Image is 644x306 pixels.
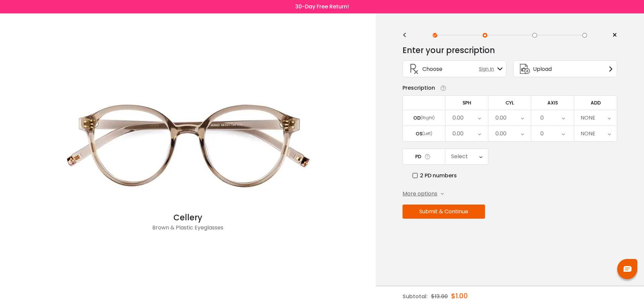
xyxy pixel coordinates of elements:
div: Select [451,150,468,163]
div: < [402,33,413,38]
div: (Right) [421,115,435,121]
img: chat [624,266,632,272]
span: × [612,30,617,40]
div: (Left) [422,131,432,137]
div: NONE [581,111,595,125]
img: Brown Cellery - Plastic Eyeglasses [54,77,322,212]
td: PD [402,148,445,165]
span: Upload [533,65,552,73]
div: 0 [540,127,544,140]
td: ADD [574,95,617,110]
div: 0.00 [495,111,506,125]
div: OD [413,115,421,121]
a: × [607,30,617,40]
span: Sign In [479,65,497,73]
div: 0.00 [452,127,464,140]
td: CYL [488,95,531,110]
div: NONE [581,127,595,140]
div: $1.00 [451,286,468,306]
div: Enter your prescription [402,44,495,57]
div: Prescription [402,84,435,92]
td: AXIS [531,95,574,110]
span: Choose [422,65,442,73]
div: 0.00 [495,127,506,140]
div: OS [416,131,422,137]
div: Cellery [54,212,322,224]
label: 2 PD numbers [413,171,457,180]
div: 0.00 [452,111,464,125]
td: SPH [445,95,488,110]
div: 0 [540,111,544,125]
button: Submit & Continue [402,205,485,219]
span: More options [402,190,437,198]
div: Brown & Plastic Eyeglasses [54,224,322,237]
